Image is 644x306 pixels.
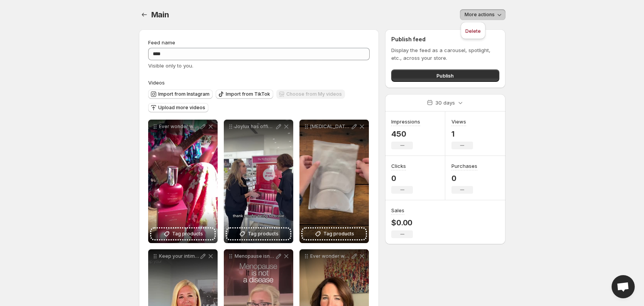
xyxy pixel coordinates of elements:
[451,118,466,125] h3: Views
[224,120,293,243] div: Joylux has officially landed at Ulta Beautyand Halles spinning with excitement Think care for dow...
[451,162,477,170] h3: Purchases
[463,24,483,37] button: Delete feed
[323,230,354,238] span: Tag products
[148,79,165,86] span: Videos
[310,253,350,259] p: Ever wonder what red [MEDICAL_DATA] can do for intimate wellness Dr [PERSON_NAME] our Ob-Gyn expe...
[148,90,213,99] button: Import from Instagram
[391,162,406,170] h3: Clicks
[391,174,413,183] p: 0
[235,253,275,259] p: Menopause isnt a diagnosis Its a rite of passage And its about time we stopped whispering about i...
[460,9,505,20] button: More actions
[151,10,169,19] span: Main
[158,105,205,111] span: Upload more videos
[248,230,279,238] span: Tag products
[158,91,210,97] span: Import from Instagram
[148,103,208,112] button: Upload more videos
[139,9,150,20] button: Settings
[465,12,495,18] span: More actions
[435,99,455,107] p: 30 days
[612,275,635,298] div: Open chat
[391,118,420,125] h3: Impressions
[391,206,404,214] h3: Sales
[299,120,369,243] div: [MEDICAL_DATA] Summer sweats Weve got you and your girls covered Were thrilled to share that cold...
[172,230,203,238] span: Tag products
[227,228,290,239] button: Tag products
[391,36,499,43] h2: Publish feed
[216,90,273,99] button: Import from TikTok
[151,228,215,239] button: Tag products
[148,63,193,69] span: Visible only to you.
[391,69,499,82] button: Publish
[235,123,275,130] p: Joylux has officially landed at Ulta Beautyand Halles spinning with excitement Think care for dow...
[226,91,270,97] span: Import from TikTok
[465,28,481,34] span: Delete
[159,123,199,130] p: Ever wonder why some lubricants leave you feeling irritated dry or just off The answer might be o...
[148,120,218,243] div: Ever wonder why some lubricants leave you feeling irritated dry or just off The answer might be o...
[391,218,413,227] p: $0.00
[303,228,366,239] button: Tag products
[391,46,499,62] p: Display the feed as a carousel, spotlight, etc., across your store.
[148,39,175,46] span: Feed name
[451,129,473,139] p: 1
[310,123,350,130] p: [MEDICAL_DATA] Summer sweats Weve got you and your girls covered Were thrilled to share that cold...
[451,174,477,183] p: 0
[391,129,420,139] p: 450
[159,253,199,259] p: Keep your intimate wellness a top priority Menopause brings changes but with the right care you c...
[436,72,454,79] span: Publish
